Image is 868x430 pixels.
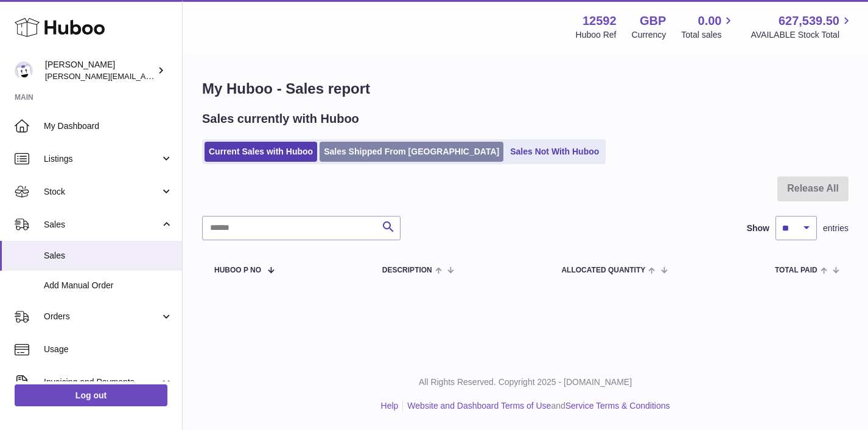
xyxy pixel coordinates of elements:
[751,13,853,41] a: 627,539.50 AVAILABLE Stock Total
[44,153,160,165] span: Listings
[202,79,849,99] h1: My Huboo - Sales report
[45,71,244,81] span: [PERSON_NAME][EMAIL_ADDRESS][DOMAIN_NAME]
[320,142,503,162] a: Sales Shipped From [GEOGRAPHIC_DATA]
[44,186,160,198] span: Stock
[681,29,735,41] span: Total sales
[205,142,317,162] a: Current Sales with Huboo
[214,266,261,274] span: Huboo P no
[779,13,839,29] span: 627,539.50
[44,120,173,132] span: My Dashboard
[640,13,666,29] strong: GBP
[382,266,432,274] span: Description
[632,29,667,41] div: Currency
[751,29,853,41] span: AVAILABLE Stock Total
[775,266,817,274] span: Total paid
[403,400,670,412] li: and
[698,13,722,29] span: 0.00
[44,376,160,388] span: Invoicing and Payments
[44,250,173,262] span: Sales
[45,59,155,82] div: [PERSON_NAME]
[407,401,551,411] a: Website and Dashboard Terms of Use
[681,13,735,41] a: 0.00 Total sales
[576,29,617,41] div: Huboo Ref
[202,111,359,127] h2: Sales currently with Huboo
[44,311,160,322] span: Orders
[44,344,173,355] span: Usage
[15,384,167,406] a: Log out
[565,401,670,411] a: Service Terms & Conditions
[44,219,160,231] span: Sales
[747,223,769,234] label: Show
[823,223,849,234] span: entries
[506,142,603,162] a: Sales Not With Huboo
[583,13,617,29] strong: 12592
[561,266,645,274] span: ALLOCATED Quantity
[192,376,858,388] p: All Rights Reserved. Copyright 2025 - [DOMAIN_NAME]
[44,280,173,291] span: Add Manual Order
[381,401,399,411] a: Help
[15,61,33,80] img: alessandra@kiwivapor.com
